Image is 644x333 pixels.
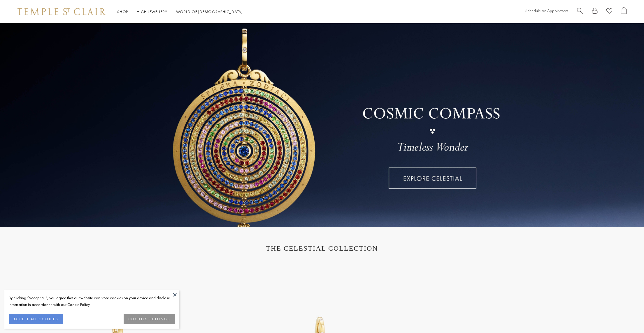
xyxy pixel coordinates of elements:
a: Open Shopping Bag [621,7,627,16]
button: ACCEPT ALL COOKIES [9,314,63,324]
img: Temple St. Clair [17,8,106,15]
a: World of [DEMOGRAPHIC_DATA]World of [DEMOGRAPHIC_DATA] [176,9,243,14]
nav: Main navigation [117,8,243,15]
a: Schedule An Appointment [525,8,568,13]
a: Search [577,7,583,16]
h1: THE CELESTIAL COLLECTION [23,245,621,252]
a: High JewelleryHigh Jewellery [137,9,167,14]
button: COOKIES SETTINGS [124,314,175,324]
a: View Wishlist [606,7,612,16]
a: ShopShop [117,9,128,14]
div: By clicking “Accept all”, you agree that our website can store cookies on your device and disclos... [9,295,175,308]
